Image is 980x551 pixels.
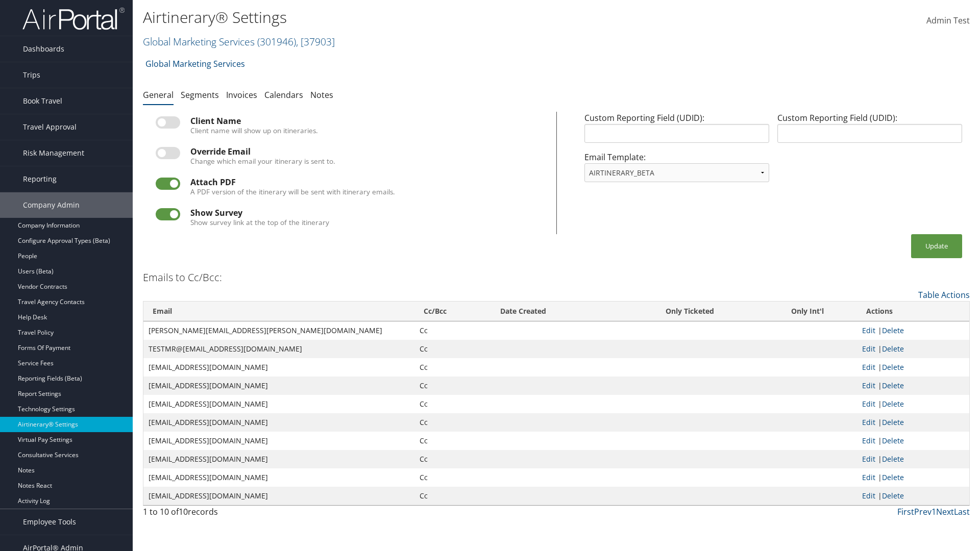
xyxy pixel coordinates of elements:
[926,5,970,37] a: Admin Test
[190,178,544,187] div: Attach PDF
[918,289,970,300] a: Table Actions
[143,89,174,101] a: General
[882,325,904,335] a: Delete
[143,270,222,285] h3: Emails to Cc/Bcc:
[145,54,245,74] a: Global Marketing Services
[862,436,875,445] a: Edit
[414,340,491,358] td: Cc
[862,325,875,335] a: Edit
[882,381,904,390] a: Delete
[882,344,904,354] a: Delete
[143,413,414,432] td: [EMAIL_ADDRESS][DOMAIN_NAME]
[580,112,773,151] div: Custom Reporting Field (UDID):
[862,491,875,500] a: Edit
[857,358,969,377] td: |
[23,114,77,140] span: Travel Approval
[414,321,491,340] td: Cc
[414,302,491,321] th: Cc/Bcc: activate to sort column ascending
[862,472,875,482] a: Edit
[143,432,414,450] td: [EMAIL_ADDRESS][DOMAIN_NAME]
[264,89,303,101] a: Calendars
[181,89,219,101] a: Segments
[23,509,76,535] span: Employee Tools
[143,35,335,48] a: Global Marketing Services
[414,468,491,487] td: Cc
[190,126,318,136] label: Client name will show up on itineraries.
[23,140,84,166] span: Risk Management
[897,506,914,517] a: First
[914,506,932,517] a: Prev
[882,472,904,482] a: Delete
[226,89,257,101] a: Invoices
[857,432,969,450] td: |
[190,156,335,166] label: Change which email your itinerary is sent to.
[143,377,414,395] td: [EMAIL_ADDRESS][DOMAIN_NAME]
[862,381,875,390] a: Edit
[857,468,969,487] td: |
[143,468,414,487] td: [EMAIL_ADDRESS][DOMAIN_NAME]
[580,151,773,190] div: Email Template:
[932,506,936,517] a: 1
[143,487,414,505] td: [EMAIL_ADDRESS][DOMAIN_NAME]
[862,399,875,409] a: Edit
[143,302,414,321] th: Email: activate to sort column ascending
[190,217,329,228] label: Show survey link at the top of the itinerary
[414,377,491,395] td: Cc
[179,506,188,517] span: 10
[857,340,969,358] td: |
[190,187,395,197] label: A PDF version of the itinerary will be sent with itinerary emails.
[954,506,970,517] a: Last
[414,395,491,413] td: Cc
[862,417,875,427] a: Edit
[862,362,875,372] a: Edit
[414,432,491,450] td: Cc
[882,491,904,500] a: Delete
[926,15,970,26] span: Admin Test
[414,450,491,468] td: Cc
[23,88,62,114] span: Book Travel
[23,192,80,218] span: Company Admin
[773,112,966,151] div: Custom Reporting Field (UDID):
[414,487,491,505] td: Cc
[911,234,962,258] button: Update
[857,450,969,468] td: |
[882,362,904,372] a: Delete
[414,413,491,432] td: Cc
[190,208,544,217] div: Show Survey
[143,506,344,523] div: 1 to 10 of records
[143,358,414,377] td: [EMAIL_ADDRESS][DOMAIN_NAME]
[862,344,875,354] a: Edit
[857,413,969,432] td: |
[23,36,64,62] span: Dashboards
[23,166,57,192] span: Reporting
[143,340,414,358] td: TESTMR@[EMAIL_ADDRESS][DOMAIN_NAME]
[22,7,125,31] img: airportal-logo.png
[414,358,491,377] td: Cc
[857,487,969,505] td: |
[143,395,414,413] td: [EMAIL_ADDRESS][DOMAIN_NAME]
[862,454,875,464] a: Edit
[491,302,622,321] th: Date Created: activate to sort column ascending
[757,302,856,321] th: Only Int'l: activate to sort column ascending
[296,35,335,48] span: , [ 37903 ]
[257,35,296,48] span: ( 301946 )
[857,321,969,340] td: |
[857,302,969,321] th: Actions
[23,62,40,88] span: Trips
[190,116,544,126] div: Client Name
[143,321,414,340] td: [PERSON_NAME][EMAIL_ADDRESS][PERSON_NAME][DOMAIN_NAME]
[882,454,904,464] a: Delete
[857,395,969,413] td: |
[190,147,544,156] div: Override Email
[310,89,333,101] a: Notes
[622,302,758,321] th: Only Ticketed: activate to sort column ascending
[882,436,904,445] a: Delete
[882,417,904,427] a: Delete
[857,377,969,395] td: |
[143,7,694,28] h1: Airtinerary® Settings
[936,506,954,517] a: Next
[143,450,414,468] td: [EMAIL_ADDRESS][DOMAIN_NAME]
[882,399,904,409] a: Delete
